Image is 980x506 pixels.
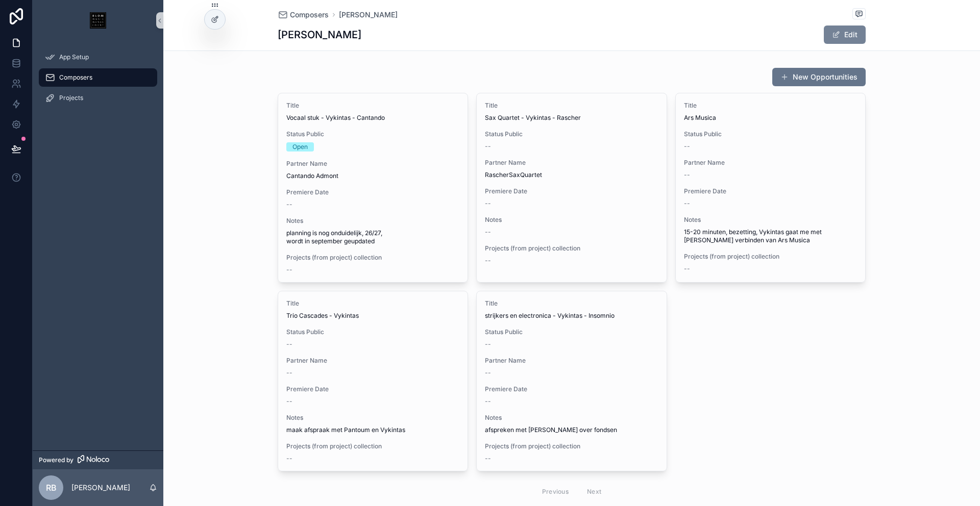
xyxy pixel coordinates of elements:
span: Partner Name [684,159,857,167]
span: Partner Name [485,159,658,167]
span: 15-20 minuten, bezetting, Vykintas gaat me met [PERSON_NAME] verbinden van Ars Musica [684,228,857,244]
span: Premiere Date [684,187,857,195]
span: Premiere Date [286,188,459,196]
a: App Setup [39,48,157,66]
span: Title [286,102,459,110]
span: Projects (from project) collection [286,442,459,450]
span: strijkers en electronica - Vykintas - Insomnio [485,312,658,320]
a: Powered by [33,450,163,469]
a: Titlestrijkers en electronica - Vykintas - InsomnioStatus Public--Partner Name--Premiere Date--No... [476,291,667,471]
a: Projects [39,89,157,107]
span: planning is nog onduidelijk, 26/27, wordt in september geupdated [286,229,459,245]
span: -- [485,369,491,377]
span: Vocaal stuk - Vykintas - Cantando [286,114,459,122]
span: -- [485,142,491,150]
span: Notes [485,216,658,224]
span: -- [286,266,292,274]
span: -- [286,369,292,377]
a: TitleTrio Cascades - VykintasStatus Public--Partner Name--Premiere Date--Notesmaak afspraak met P... [278,291,468,471]
div: Open [292,142,308,151]
span: Title [485,102,658,110]
span: -- [485,340,491,348]
span: Status Public [286,328,459,336]
span: Title [684,102,857,110]
a: Composers [278,10,329,20]
a: TitleVocaal stuk - Vykintas - CantandoStatus PublicOpenPartner NameCantando AdmontPremiere Date--... [278,93,468,283]
span: maak afspraak met Pantoum en Vykintas [286,426,459,434]
span: Projects [59,94,83,102]
span: -- [684,142,690,150]
span: -- [286,454,292,463]
span: -- [684,171,690,179]
span: Premiere Date [485,385,658,393]
span: Composers [290,10,329,20]
span: Sax Quartet - Vykintas - Rascher [485,114,658,122]
span: Status Public [485,130,658,138]
img: App logo [90,12,106,29]
span: Status Public [485,328,658,336]
span: Powered by [39,456,73,464]
span: RB [46,482,57,494]
span: -- [485,199,491,208]
span: Partner Name [286,357,459,365]
span: -- [684,265,690,273]
span: Trio Cascades - Vykintas [286,312,459,320]
span: -- [684,199,690,208]
p: [PERSON_NAME] [71,483,130,493]
h1: [PERSON_NAME] [278,28,361,42]
span: Partner Name [485,357,658,365]
a: Composers [39,68,157,87]
span: RascherSaxQuartet [485,171,658,179]
span: Partner Name [286,160,459,168]
span: Notes [684,216,857,224]
span: Projects (from project) collection [684,252,857,261]
div: scrollable content [33,41,163,120]
span: Title [286,299,459,308]
span: Projects (from project) collection [485,442,658,450]
span: -- [485,397,491,406]
button: New Opportunities [772,68,866,86]
a: TitleSax Quartet - Vykintas - RascherStatus Public--Partner NameRascherSaxQuartetPremiere Date--N... [476,93,667,283]
span: Notes [286,217,459,225]
a: [PERSON_NAME] [339,10,398,20]
a: TitleArs MusicaStatus Public--Partner Name--Premiere Date--Notes15-20 minuten, bezetting, Vykinta... [675,93,866,283]
span: Premiere Date [286,385,459,393]
span: -- [485,454,491,463]
span: -- [286,397,292,406]
span: Title [485,299,658,308]
span: App Setup [59,53,89,61]
span: afspreken met [PERSON_NAME] over fondsen [485,426,658,434]
span: Notes [485,414,658,422]
span: Ars Musica [684,114,857,122]
span: Notes [286,414,459,422]
span: Composers [59,73,92,82]
span: Cantando Admont [286,172,459,180]
span: Projects (from project) collection [286,254,459,262]
button: Edit [824,26,866,44]
span: -- [286,340,292,348]
span: Status Public [684,130,857,138]
span: -- [485,257,491,265]
span: Projects (from project) collection [485,244,658,252]
span: Premiere Date [485,187,658,195]
span: Status Public [286,130,459,138]
span: -- [485,228,491,236]
span: -- [286,200,292,209]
